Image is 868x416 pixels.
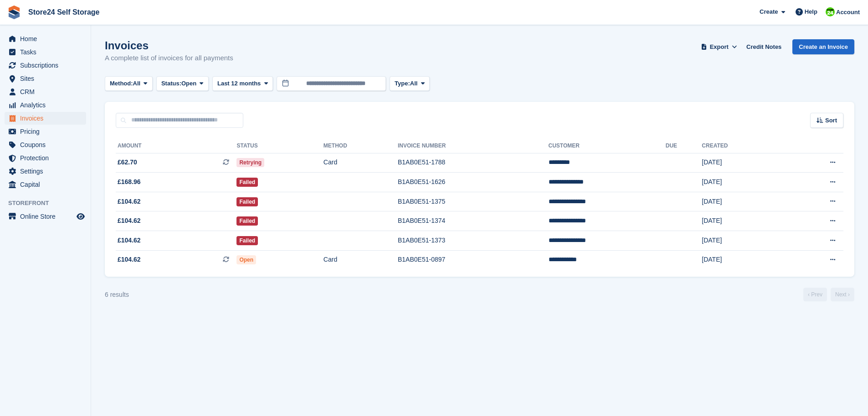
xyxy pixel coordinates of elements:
[5,72,86,85] a: menu
[105,39,233,52] h1: Invoices
[702,173,783,192] td: [DATE]
[181,79,196,88] span: Open
[20,210,75,223] span: Online Store
[5,125,86,138] a: menu
[398,250,549,269] td: B1AB0E51-0897
[20,72,75,85] span: Sites
[702,192,783,211] td: [DATE]
[217,79,261,88] span: Last 12 months
[105,53,233,63] p: A complete list of invoices for all payments
[20,165,75,178] span: Settings
[395,79,410,88] span: Type:
[212,76,273,91] button: Last 12 months
[826,7,835,16] img: Robert Sears
[803,288,827,301] a: Previous
[836,8,860,17] span: Account
[105,290,129,300] div: 6 results
[5,210,86,223] a: menu
[702,231,783,251] td: [DATE]
[398,211,549,231] td: B1AB0E51-1374
[702,211,783,231] td: [DATE]
[743,39,785,54] a: Credit Notes
[236,197,258,206] span: Failed
[20,59,75,72] span: Subscriptions
[105,76,153,91] button: Method: All
[5,46,86,58] a: menu
[20,32,75,45] span: Home
[5,152,86,164] a: menu
[236,255,256,264] span: Open
[710,42,729,52] span: Export
[133,79,141,88] span: All
[699,39,739,54] button: Export
[7,5,21,19] img: stora-icon-8386f47178a22dfd0bd8f6a31ec36ba5ce8667c1dd55bd0f319d3a0aa187defe.svg
[5,178,86,191] a: menu
[75,211,86,222] a: Preview store
[324,139,398,153] th: Method
[25,5,103,20] a: Store24 Self Storage
[118,197,141,206] span: £104.62
[805,7,817,16] span: Help
[118,236,141,245] span: £104.62
[831,288,854,301] a: Next
[20,99,75,111] span: Analytics
[410,79,418,88] span: All
[20,46,75,58] span: Tasks
[236,178,258,187] span: Failed
[20,125,75,138] span: Pricing
[702,250,783,269] td: [DATE]
[20,85,75,98] span: CRM
[801,288,856,301] nav: Page
[236,216,258,226] span: Failed
[5,85,86,98] a: menu
[666,139,702,153] th: Due
[20,112,75,125] span: Invoices
[116,139,236,153] th: Amount
[118,158,137,167] span: £62.70
[20,152,75,164] span: Protection
[792,39,854,54] a: Create an Invoice
[8,199,91,208] span: Storefront
[20,138,75,151] span: Coupons
[398,173,549,192] td: B1AB0E51-1626
[5,99,86,111] a: menu
[236,236,258,245] span: Failed
[760,7,778,16] span: Create
[702,139,783,153] th: Created
[20,178,75,191] span: Capital
[156,76,209,91] button: Status: Open
[398,192,549,211] td: B1AB0E51-1375
[390,76,430,91] button: Type: All
[5,59,86,72] a: menu
[5,112,86,125] a: menu
[398,139,549,153] th: Invoice Number
[398,231,549,251] td: B1AB0E51-1373
[118,255,141,264] span: £104.62
[118,177,141,187] span: £168.96
[5,165,86,178] a: menu
[398,153,549,173] td: B1AB0E51-1788
[825,116,837,125] span: Sort
[110,79,133,88] span: Method:
[236,158,264,167] span: Retrying
[236,139,323,153] th: Status
[5,138,86,151] a: menu
[161,79,181,88] span: Status:
[324,153,398,173] td: Card
[118,216,141,226] span: £104.62
[702,153,783,173] td: [DATE]
[324,250,398,269] td: Card
[549,139,666,153] th: Customer
[5,32,86,45] a: menu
